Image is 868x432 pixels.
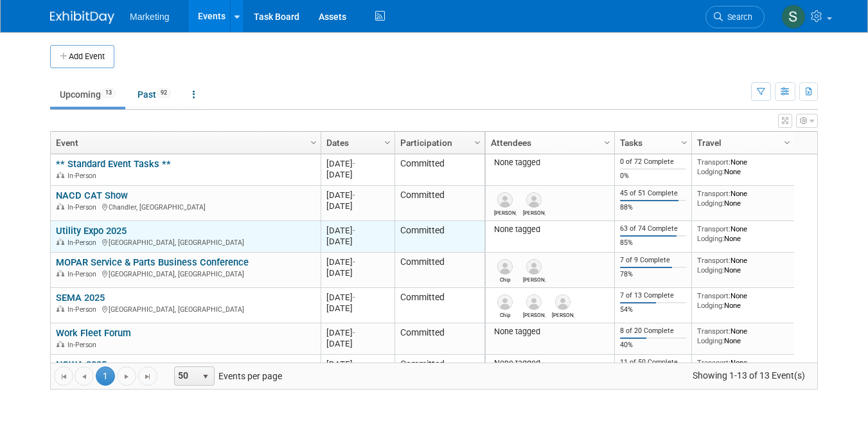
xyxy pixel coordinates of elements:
div: 54% [620,305,687,314]
img: Randy Pegg [526,192,542,208]
a: Column Settings [307,132,321,151]
a: Column Settings [678,132,692,151]
a: Go to the next page [117,366,136,386]
div: 7 of 13 Complete [620,291,687,300]
span: Go to the next page [121,372,132,382]
div: None tagged [491,157,610,168]
img: In-Person Event [57,239,64,245]
div: [GEOGRAPHIC_DATA], [GEOGRAPHIC_DATA] [56,237,315,248]
span: Column Settings [782,138,792,148]
span: In-Person [67,341,100,349]
div: None tagged [491,327,610,337]
div: Dean Strathman [523,274,545,283]
a: Participation [400,132,476,154]
a: Past92 [128,82,181,107]
a: Column Settings [601,132,615,151]
div: 88% [620,203,687,212]
span: Lodging: [697,336,724,345]
a: Go to the previous page [75,366,94,386]
span: - [353,292,355,302]
div: 0% [620,172,687,181]
div: [DATE] [326,267,389,278]
div: None None [697,358,790,377]
div: None tagged [491,358,610,368]
div: [DATE] [326,225,389,236]
div: 45 of 51 Complete [620,189,687,198]
span: Go to the last page [143,372,153,382]
div: [GEOGRAPHIC_DATA], [GEOGRAPHIC_DATA] [56,303,315,314]
img: Chip Jones [497,294,513,310]
a: Upcoming13 [50,82,125,107]
div: [DATE] [326,201,389,212]
a: NACD CAT Show [56,190,128,201]
span: Column Settings [472,138,483,148]
span: In-Person [67,172,100,180]
td: Committed [394,221,484,253]
div: [DATE] [326,169,389,180]
div: [DATE] [326,338,389,349]
div: 85% [620,239,687,248]
div: Chip Jones [494,310,517,318]
span: Transport: [697,157,731,166]
a: Work Fleet Forum [56,327,131,339]
div: Jeff Steer [523,310,545,318]
span: 1 [96,366,115,386]
div: 0 of 72 Complete [620,157,687,166]
div: [GEOGRAPHIC_DATA], [GEOGRAPHIC_DATA] [56,268,315,279]
span: In-Person [67,305,100,314]
div: [DATE] [326,303,389,314]
span: Transport: [697,256,731,265]
div: [DATE] [326,236,389,247]
img: Sara Tilden [781,4,806,29]
div: [DATE] [326,292,389,303]
span: - [353,226,355,235]
a: Search [705,6,765,28]
td: Committed [394,186,484,221]
a: Column Settings [471,132,485,151]
a: MOPAR Service & Parts Business Conference [56,256,249,268]
a: Utility Expo 2025 [56,225,127,237]
span: - [353,159,355,168]
div: Randy Pegg [523,208,545,216]
span: Transport: [697,189,731,198]
span: Transport: [697,327,731,336]
div: None None [697,157,790,176]
span: Showing 1-13 of 13 Event(s) [681,366,817,384]
span: Lodging: [697,199,724,208]
div: 8 of 20 Complete [620,327,687,336]
a: SEMA 2025 [56,292,105,303]
span: Column Settings [382,138,393,148]
div: 11 of 50 Complete [620,358,687,367]
td: Committed [394,154,484,186]
span: Lodging: [697,167,724,176]
span: - [353,359,355,369]
img: In-Person Event [57,203,64,210]
div: None None [697,291,790,310]
a: Event [56,132,312,154]
span: - [353,190,355,200]
span: - [353,328,355,337]
div: 63 of 74 Complete [620,224,687,233]
img: Christopher Love [497,192,513,208]
span: 92 [157,88,171,98]
span: Go to the previous page [79,372,89,382]
div: [DATE] [326,256,389,267]
span: - [353,257,355,267]
span: In-Person [67,270,100,278]
div: [DATE] [326,190,389,201]
span: Lodging: [697,301,724,310]
span: Transport: [697,291,731,300]
td: Committed [394,323,484,355]
div: Chandler, [GEOGRAPHIC_DATA] [56,201,315,212]
img: Christopher Love [555,294,571,310]
div: [DATE] [326,327,389,338]
div: [DATE] [326,158,389,169]
a: Tasks [620,132,683,154]
div: Christopher Love [494,208,517,216]
td: Committed [394,288,484,323]
a: Attendees [491,132,606,154]
span: In-Person [67,239,100,247]
img: ExhibitDay [50,11,114,24]
img: Jeff Steer [526,294,542,310]
span: Column Settings [308,138,319,148]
